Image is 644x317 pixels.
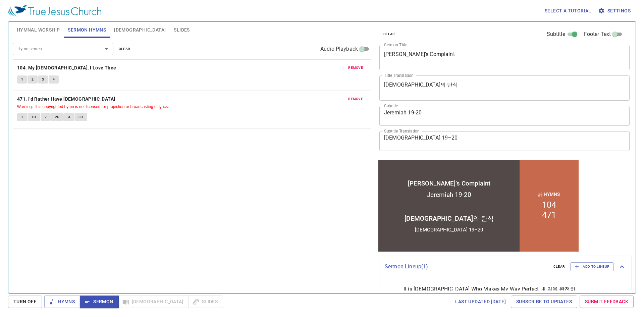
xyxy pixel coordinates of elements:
[32,114,36,120] span: 1C
[344,95,367,103] button: remove
[8,296,42,308] button: Turn Off
[41,113,51,121] button: 2
[599,7,631,15] span: Settings
[553,264,565,270] span: clear
[384,51,625,64] textarea: [PERSON_NAME]’s Complaint
[78,114,83,120] span: 3C
[119,46,130,52] span: clear
[114,26,166,34] span: [DEMOGRAPHIC_DATA]
[585,298,628,306] span: Submit Feedback
[45,114,47,120] span: 2
[385,263,548,271] p: Sermon Lineup ( 1 )
[348,96,363,102] span: remove
[379,256,631,278] div: Sermon Lineup(1)clearAdd to Lineup
[547,30,565,38] span: Subtitle
[68,114,70,120] span: 3
[17,95,115,103] b: 471. I'd Rather Have [DEMOGRAPHIC_DATA]
[511,296,577,308] a: Subscribe to Updates
[17,113,27,121] button: 1
[455,298,506,306] span: Last updated [DATE]
[570,262,614,271] button: Add to Lineup
[102,44,111,54] button: Open
[549,263,569,271] button: clear
[384,82,625,94] textarea: [DEMOGRAPHIC_DATA]의 탄식
[545,7,591,15] span: Select a tutorial
[53,76,55,83] span: 4
[8,5,101,17] img: True Jesus Church
[50,298,75,306] span: Hymns
[32,76,34,83] span: 2
[404,285,578,301] span: It is [DEMOGRAPHIC_DATA] Who Makes My Way Perfect 내 길을 완전하게 하시는 이는 하나님[PERSON_NAME]
[17,95,116,103] button: 471. I'd Rather Have [DEMOGRAPHIC_DATA]
[28,113,40,121] button: 1C
[174,26,190,34] span: Slides
[51,113,64,121] button: 2C
[379,278,631,315] ul: sermon lineup list
[542,5,594,17] button: Select a tutorial
[13,298,37,306] span: Turn Off
[348,65,363,71] span: remove
[383,31,395,37] span: clear
[44,296,80,308] button: Hymns
[21,76,23,83] span: 1
[17,75,27,84] button: 1
[28,75,38,84] button: 2
[17,64,117,72] button: 104. My [DEMOGRAPHIC_DATA], I Love Thee
[85,298,113,306] span: Sermon
[584,30,611,38] span: Footer Text
[74,113,87,121] button: 3C
[452,296,508,308] a: Last updated [DATE]
[516,298,572,306] span: Subscribe to Updates
[55,114,60,120] span: 2C
[38,75,48,84] button: 3
[115,45,135,53] button: clear
[377,158,580,253] iframe: from-child
[21,114,23,120] span: 1
[597,5,633,17] button: Settings
[42,76,44,83] span: 3
[320,45,358,53] span: Audio Playback
[17,104,169,109] small: Warning: This copyrighted hymn is not licensed for projection or broadcasting of lyrics.
[64,113,74,121] button: 3
[344,64,367,72] button: remove
[384,135,625,147] textarea: [DEMOGRAPHIC_DATA] 19–20
[575,264,609,270] span: Add to Lineup
[384,109,625,122] textarea: Jeremiah 19-20
[68,26,106,34] span: Sermon Hymns
[80,296,118,308] button: Sermon
[17,64,116,72] b: 104. My [DEMOGRAPHIC_DATA], I Love Thee
[49,75,59,84] button: 4
[379,30,399,38] button: clear
[580,296,634,308] a: Submit Feedback
[17,26,60,34] span: Hymnal Worship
